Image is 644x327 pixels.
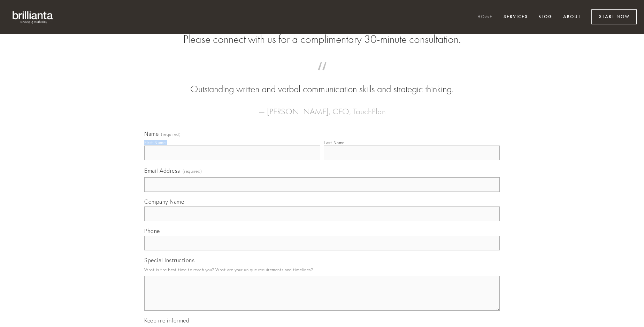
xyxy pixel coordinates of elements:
[144,33,500,46] h2: Please connect with us for a complimentary 30-minute consultation.
[324,140,345,145] div: Last Name
[7,7,59,27] img: brillianta - research, strategy, marketing
[155,69,489,96] blockquote: Outstanding written and verbal communication skills and strategic thinking.
[559,11,585,23] a: About
[144,265,500,274] p: What is the best time to reach you? What are your unique requirements and timelines?
[183,166,202,176] span: (required)
[144,317,189,324] span: Keep me informed
[144,198,184,205] span: Company Name
[591,9,637,24] a: Start Now
[144,130,159,137] span: Name
[161,132,181,137] span: (required)
[499,11,532,23] a: Services
[534,11,557,23] a: Blog
[144,227,160,234] span: Phone
[155,69,489,83] span: “
[473,11,497,23] a: Home
[144,257,194,264] span: Special Instructions
[144,167,180,174] span: Email Address
[155,96,489,118] figcaption: — [PERSON_NAME], CEO, TouchPlan
[144,140,166,145] div: First Name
